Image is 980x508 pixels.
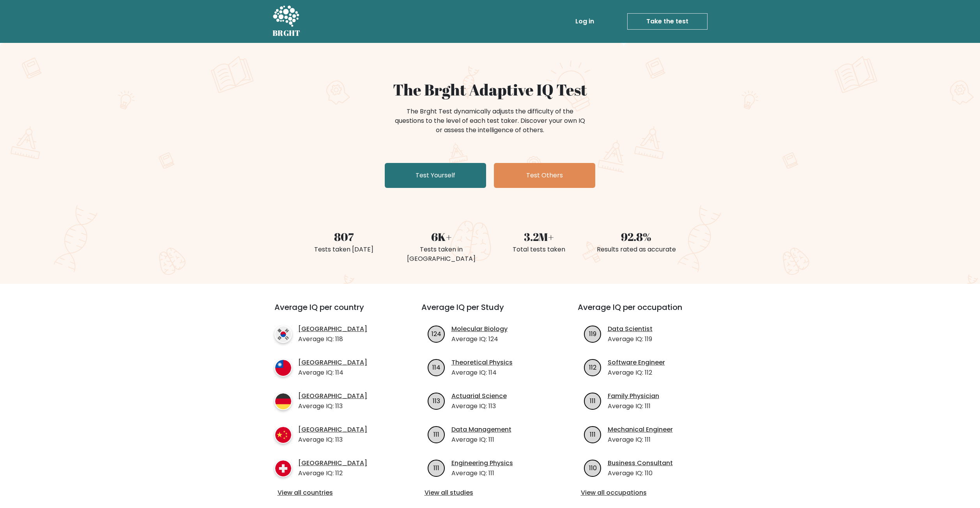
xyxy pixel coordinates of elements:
a: Engineering Physics [451,458,513,468]
p: Average IQ: 112 [298,469,367,478]
p: Average IQ: 112 [608,368,665,377]
a: [GEOGRAPHIC_DATA] [298,458,367,468]
img: country [274,460,292,477]
a: Take the test [627,13,708,30]
a: Actuarial Science [451,391,507,401]
p: Average IQ: 113 [451,402,507,411]
a: Test Others [494,163,595,188]
p: Average IQ: 118 [298,335,367,344]
a: Business Consultant [608,458,673,468]
p: Average IQ: 114 [451,368,513,377]
a: Log in [572,14,597,29]
text: 110 [589,463,596,472]
a: Theoretical Physics [451,358,513,367]
p: Average IQ: 110 [608,469,673,478]
p: Average IQ: 111 [608,402,659,411]
a: Test Yourself [385,163,486,188]
img: country [274,426,292,444]
a: Software Engineer [608,358,665,367]
div: The Brght Test dynamically adjusts the difficulty of the questions to the level of each test take... [393,107,587,135]
text: 114 [432,363,440,372]
p: Average IQ: 119 [608,335,653,344]
text: 111 [590,430,596,439]
text: 119 [589,329,596,338]
p: Average IQ: 111 [608,435,673,444]
div: 92.8% [592,228,680,245]
text: 111 [590,396,596,405]
h3: Average IQ per occupation [578,303,715,321]
h3: Average IQ per country [274,303,393,321]
a: Data Scientist [608,324,653,334]
p: Average IQ: 113 [298,435,367,444]
a: View all countries [278,488,390,497]
h3: Average IQ per Study [421,303,559,321]
div: 6K+ [397,228,485,245]
p: Average IQ: 111 [451,435,511,444]
p: Average IQ: 114 [298,368,367,377]
text: 113 [433,396,440,405]
div: Total tests taken [495,245,583,254]
a: Family Physician [608,391,659,401]
text: 111 [433,463,439,472]
a: Data Management [451,425,511,434]
p: Average IQ: 124 [451,335,508,344]
a: View all occupations [581,488,712,497]
a: View all studies [425,488,556,497]
text: 112 [589,363,596,372]
h1: The Brght Adaptive IQ Test [300,80,680,99]
div: 807 [300,228,388,245]
div: Tests taken [DATE] [300,245,388,254]
h5: BRGHT [272,28,301,38]
a: BRGHT [272,3,301,40]
div: Results rated as accurate [592,245,680,254]
img: country [274,326,292,343]
a: Molecular Biology [451,324,508,334]
p: Average IQ: 113 [298,402,367,411]
text: 111 [433,430,439,439]
img: country [274,393,292,410]
a: [GEOGRAPHIC_DATA] [298,391,367,401]
a: [GEOGRAPHIC_DATA] [298,324,367,334]
a: [GEOGRAPHIC_DATA] [298,358,367,367]
img: country [274,359,292,377]
text: 124 [432,329,441,338]
div: 3.2M+ [495,228,583,245]
a: [GEOGRAPHIC_DATA] [298,425,367,434]
p: Average IQ: 111 [451,469,513,478]
div: Tests taken in [GEOGRAPHIC_DATA] [397,245,485,264]
a: Mechanical Engineer [608,425,673,434]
